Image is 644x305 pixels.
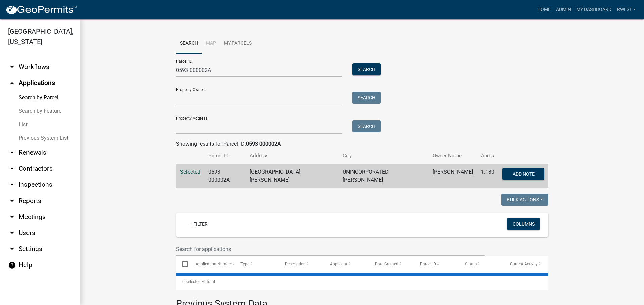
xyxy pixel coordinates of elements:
datatable-header-cell: Select [176,256,189,272]
td: 0593 000002A [204,164,246,188]
span: Current Activity [510,262,538,266]
span: Application Number [196,262,232,266]
i: arrow_drop_down [8,229,16,237]
datatable-header-cell: Parcel ID [414,256,459,272]
datatable-header-cell: Current Activity [503,256,548,272]
i: arrow_drop_down [8,165,16,173]
span: Add Note [512,171,534,177]
th: Address [246,148,339,164]
td: UNINCORPORATED [PERSON_NAME] [339,164,429,188]
td: [GEOGRAPHIC_DATA][PERSON_NAME] [246,164,339,188]
a: Home [535,3,553,16]
span: Parcel ID [420,262,436,266]
i: arrow_drop_down [8,149,16,157]
button: Search [352,120,381,132]
span: Applicant [330,262,347,266]
input: Search for applications [176,242,485,256]
i: arrow_drop_down [8,245,16,253]
i: arrow_drop_up [8,79,16,87]
span: Description [285,262,306,266]
button: Add Note [502,168,544,180]
th: Parcel ID [204,148,246,164]
a: My Parcels [220,33,256,54]
datatable-header-cell: Date Created [369,256,414,272]
strong: 0593 000002A [246,141,281,147]
a: My Dashboard [574,3,614,16]
i: arrow_drop_down [8,213,16,221]
a: Search [176,33,202,54]
th: City [339,148,429,164]
i: arrow_drop_down [8,197,16,205]
a: Selected [180,169,200,175]
th: Owner Name [429,148,477,164]
datatable-header-cell: Type [234,256,279,272]
button: Columns [507,218,540,230]
div: Showing results for Parcel ID: [176,140,548,148]
datatable-header-cell: Description [279,256,324,272]
span: Date Created [375,262,398,266]
th: Acres [477,148,498,164]
span: 0 selected / [182,279,203,284]
i: help [8,261,16,269]
a: Admin [553,3,574,16]
td: [PERSON_NAME] [429,164,477,188]
i: arrow_drop_down [8,63,16,71]
button: Search [352,63,381,75]
td: 1.180 [477,164,498,188]
datatable-header-cell: Status [459,256,503,272]
button: Search [352,92,381,104]
a: + Filter [184,218,213,230]
button: Bulk Actions [501,194,548,206]
span: Status [465,262,477,266]
a: rwest [614,3,639,16]
datatable-header-cell: Application Number [189,256,234,272]
span: Type [240,262,249,266]
i: arrow_drop_down [8,181,16,189]
div: 0 total [176,273,548,290]
datatable-header-cell: Applicant [324,256,369,272]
